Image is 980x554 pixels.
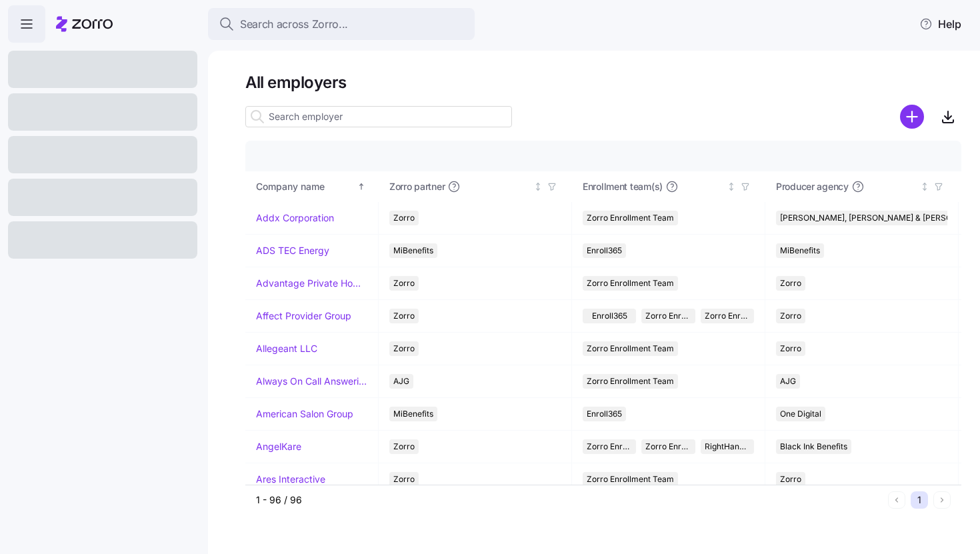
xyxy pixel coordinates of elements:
[645,309,691,323] span: Zorro Enrollment Team
[256,211,334,225] a: Addx Corporation
[389,180,445,193] span: Zorro partner
[587,341,674,356] span: Zorro Enrollment Team
[919,16,961,32] span: Help
[572,171,765,202] th: Enrollment team(s)Not sorted
[256,342,317,355] a: Allegeant LLC
[245,171,379,202] th: Company nameSorted ascending
[393,276,415,291] span: Zorro
[208,8,475,40] button: Search across Zorro...
[765,171,959,202] th: Producer agencyNot sorted
[933,491,951,509] button: Next page
[587,374,674,389] span: Zorro Enrollment Team
[357,182,366,191] div: Sorted ascending
[587,407,622,421] span: Enroll365
[256,179,355,194] div: Company name
[393,341,415,356] span: Zorro
[920,182,929,191] div: Not sorted
[780,309,801,323] span: Zorro
[645,439,691,454] span: Zorro Enrollment Experts
[587,276,674,291] span: Zorro Enrollment Team
[583,180,663,193] span: Enrollment team(s)
[780,243,820,258] span: MiBenefits
[587,211,674,225] span: Zorro Enrollment Team
[780,439,847,454] span: Black Ink Benefits
[256,473,325,486] a: Ares Interactive
[587,243,622,258] span: Enroll365
[256,440,301,453] a: AngelKare
[393,374,409,389] span: AJG
[393,472,415,487] span: Zorro
[256,277,367,290] a: Advantage Private Home Care
[245,106,512,127] input: Search employer
[727,182,736,191] div: Not sorted
[256,407,353,421] a: American Salon Group
[533,182,543,191] div: Not sorted
[909,11,972,37] button: Help
[393,243,433,258] span: MiBenefits
[776,180,849,193] span: Producer agency
[256,375,367,388] a: Always On Call Answering Service
[587,439,632,454] span: Zorro Enrollment Team
[379,171,572,202] th: Zorro partnerNot sorted
[393,407,433,421] span: MiBenefits
[393,309,415,323] span: Zorro
[780,276,801,291] span: Zorro
[780,407,821,421] span: One Digital
[240,16,348,33] span: Search across Zorro...
[393,439,415,454] span: Zorro
[705,309,750,323] span: Zorro Enrollment Experts
[245,72,961,93] h1: All employers
[256,244,329,257] a: ADS TEC Energy
[911,491,928,509] button: 1
[780,472,801,487] span: Zorro
[256,309,351,323] a: Affect Provider Group
[888,491,905,509] button: Previous page
[592,309,627,323] span: Enroll365
[900,105,924,129] svg: add icon
[256,493,883,507] div: 1 - 96 / 96
[587,472,674,487] span: Zorro Enrollment Team
[393,211,415,225] span: Zorro
[780,341,801,356] span: Zorro
[705,439,750,454] span: RightHandMan Financial
[780,374,796,389] span: AJG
